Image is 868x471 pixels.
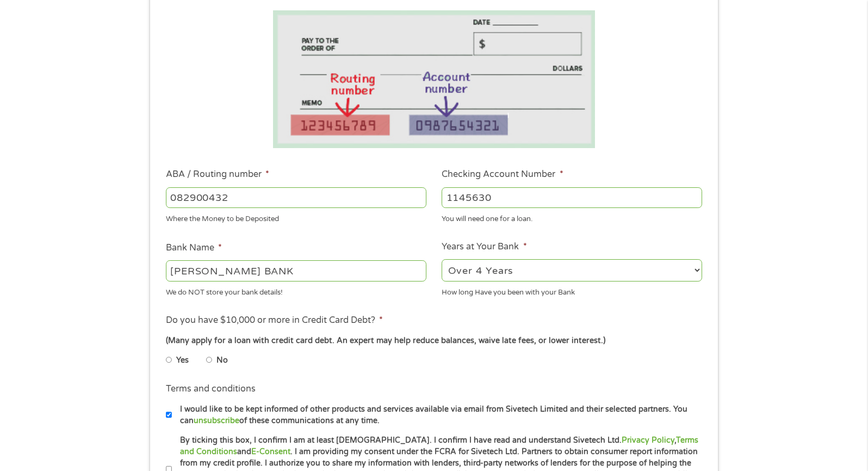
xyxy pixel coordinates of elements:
input: 263177916 [166,187,426,208]
a: Privacy Policy [622,436,674,445]
img: Routing number location [273,10,595,148]
label: Years at Your Bank [442,241,526,253]
div: (Many apply for a loan with credit card debt. An expert may help reduce balances, waive late fees... [166,335,702,347]
a: Terms and Conditions [180,436,698,456]
label: Bank Name [166,242,222,254]
div: We do NOT store your bank details! [166,283,426,298]
label: I would like to be kept informed of other products and services available via email from Sivetech... [172,403,705,427]
div: You will need one for a loan. [442,210,702,225]
label: Yes [176,354,189,366]
a: unsubscribe [194,416,239,425]
a: E-Consent [251,447,290,456]
input: 345634636 [442,187,702,208]
div: How long Have you been with your Bank [442,283,702,298]
label: Do you have $10,000 or more in Credit Card Debt? [166,315,383,326]
label: Terms and conditions [166,383,256,395]
label: ABA / Routing number [166,169,269,180]
label: Checking Account Number [442,169,563,180]
div: Where the Money to be Deposited [166,210,426,225]
label: No [216,354,228,366]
